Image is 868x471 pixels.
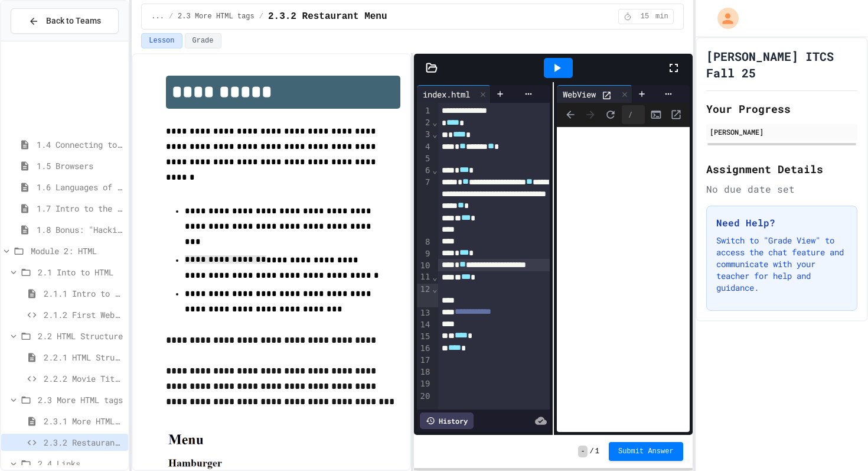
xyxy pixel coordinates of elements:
div: / [622,105,645,124]
div: 10 [417,260,432,272]
span: 2.1 Into to HTML [38,266,123,278]
span: 2.2 HTML Structure [38,330,123,342]
span: ... [151,12,164,21]
div: index.html [417,85,491,103]
p: Switch to "Grade View" to access the chat feature and communicate with your teacher for help and ... [716,235,847,294]
div: 19 [417,378,432,390]
span: min [655,12,668,21]
h2: Assignment Details [706,161,857,177]
span: Module 2: HTML [31,245,123,257]
span: Back to Teams [46,15,101,27]
span: Fold line [432,165,438,175]
iframe: chat widget [818,424,856,459]
div: 17 [417,355,432,366]
span: 2.2.2 Movie Title [44,372,123,385]
div: 13 [417,307,432,319]
div: History [420,412,474,429]
div: 15 [417,331,432,343]
span: Fold line [432,284,438,294]
button: Grade [185,33,221,48]
iframe: Web Preview [557,127,690,433]
div: 14 [417,319,432,331]
span: 2.3.1 More HTML Tags [44,415,123,427]
div: 6 [417,165,432,177]
span: 1.6 Languages of the Web [37,181,123,193]
h2: Your Progress [706,100,857,117]
span: Forward [582,106,599,124]
div: 7 [417,177,432,236]
span: 15 [635,12,654,21]
div: 18 [417,366,432,378]
div: 11 [417,271,432,283]
span: Fold line [432,118,438,127]
span: - [578,446,587,457]
span: Fold line [432,129,438,139]
span: / [590,447,594,456]
div: [PERSON_NAME] [710,126,854,137]
span: 2.3 More HTML tags [38,394,123,406]
button: Lesson [141,33,182,48]
span: / [259,12,263,21]
span: 2.1.2 First Webpage [44,308,123,321]
h1: [PERSON_NAME] ITCS Fall 25 [706,48,857,81]
iframe: chat widget [770,372,856,423]
span: 2.1.1 Intro to HTML [44,287,123,300]
div: 3 [417,129,432,141]
div: My Account [705,5,742,32]
span: 2.3 More HTML tags [178,12,254,21]
span: 1 [595,447,599,456]
span: Back [562,106,579,124]
button: Console [647,106,665,124]
h3: Need Help? [716,216,847,230]
div: index.html [417,88,476,100]
span: 1.7 Intro to the Web Review [37,202,123,215]
span: Fold line [432,272,438,282]
div: WebView [557,85,632,103]
span: 2.4 Links [38,457,123,470]
div: 16 [417,343,432,355]
div: No due date set [706,182,857,196]
button: Back to Teams [11,8,119,34]
span: 2.3.2 Restaurant Menu [44,436,123,449]
div: 2 [417,117,432,129]
span: 2.3.2 Restaurant Menu [268,9,387,24]
div: 4 [417,141,432,153]
div: 9 [417,248,432,260]
button: Refresh [602,106,619,124]
button: Open in new tab [667,106,685,124]
span: 2.2.1 HTML Structure [44,351,123,363]
div: 5 [417,153,432,165]
div: 12 [417,284,432,307]
span: Submit Answer [618,447,674,456]
div: 1 [417,105,432,117]
span: 1.8 Bonus: "Hacking" The Web [37,223,123,236]
span: 1.5 Browsers [37,160,123,172]
button: Submit Answer [609,442,683,461]
div: 20 [417,391,432,402]
span: / [169,12,173,21]
div: 8 [417,236,432,248]
span: 1.4 Connecting to a Website [37,138,123,151]
div: WebView [557,88,602,100]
